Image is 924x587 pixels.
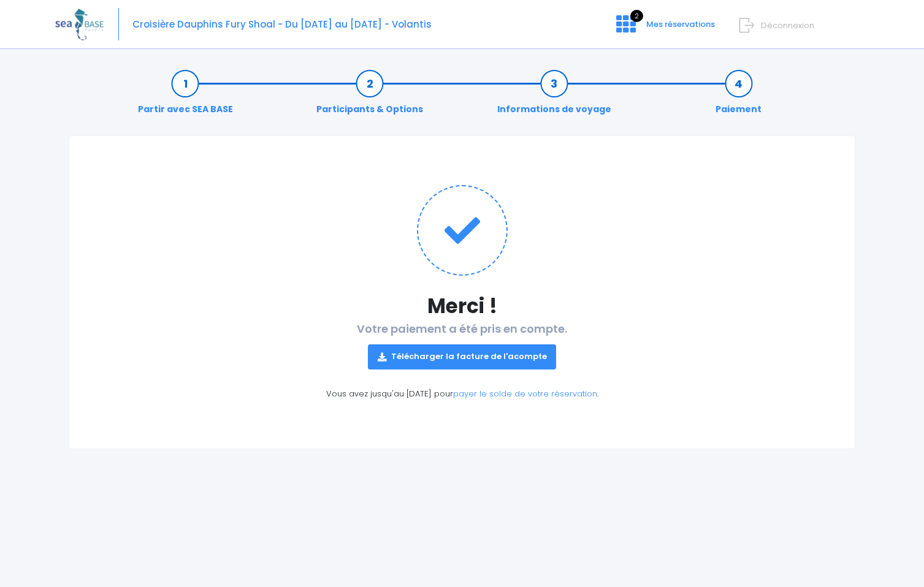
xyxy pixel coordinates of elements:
[132,77,239,116] a: Partir avec SEA BASE
[646,18,715,30] span: Mes réservations
[94,294,830,318] h1: Merci !
[761,20,814,31] span: Déconnexion
[491,77,617,116] a: Informations de voyage
[606,23,722,34] a: 2 Mes réservations
[630,10,643,22] span: 2
[132,18,432,31] span: Croisière Dauphins Fury Shoal - Du [DATE] au [DATE] - Volantis
[94,388,830,400] p: Vous avez jusqu'au [DATE] pour .
[368,344,557,369] a: Télécharger la facture de l'acompte
[310,77,429,116] a: Participants & Options
[453,388,597,400] a: payer le solde de votre réservation
[709,77,768,116] a: Paiement
[94,322,830,369] h2: Votre paiement a été pris en compte.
